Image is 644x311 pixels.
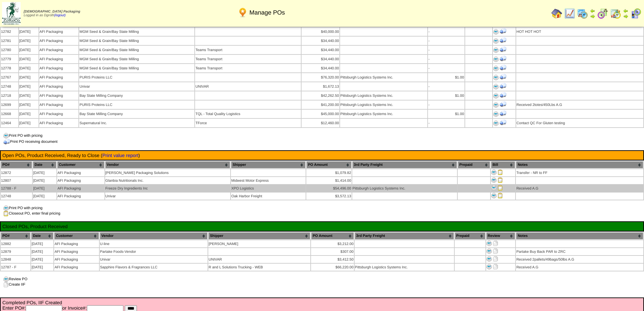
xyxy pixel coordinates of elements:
[208,240,310,247] td: [PERSON_NAME]
[493,29,499,35] img: Print
[19,55,39,63] td: [DATE]
[105,177,231,184] td: Glanbia Nutritionals Inc.
[352,161,457,169] th: 3rd Party Freight
[39,27,79,36] td: AFI Packaging
[1,185,32,192] td: 12788 - F
[516,169,643,176] td: Transfer - NR to FF
[551,8,562,19] img: home.gif
[1,64,18,72] td: 12778
[54,14,66,17] a: (logout)
[195,119,301,127] td: TForce
[79,110,194,118] td: Bay State Milling Company
[39,46,79,54] td: AFI Packaging
[33,193,56,200] td: [DATE]
[428,94,464,98] div: $1.00
[2,152,642,158] td: Open POs, Product Received, Ready to Close ( )
[493,38,499,44] img: Print
[19,64,39,72] td: [DATE]
[500,37,506,44] img: Print Receiving Document
[428,101,464,109] td: -
[302,103,339,107] div: $41,200.00
[24,10,80,14] span: [DEMOGRAPHIC_DATA] Packaging
[493,264,498,269] img: Create IIF
[79,55,194,63] td: MGM Seed & Grain/Bay State Milling
[208,256,310,263] td: UNIVAR
[1,101,18,109] td: 12699
[630,8,641,19] img: calendarcustomer.gif
[311,232,354,240] th: PO Amount
[1,110,18,118] td: 12668
[516,256,643,263] td: Received 2pallets/49bags/50lbs A.G
[57,185,104,192] td: AFI Packaging
[500,55,506,62] img: Print Receiving Document
[1,119,18,127] td: 12464
[54,240,99,247] td: AFI Packaging
[2,2,21,25] img: zoroco-logo-small.webp
[79,91,194,100] td: Bay State Milling Company
[486,264,492,269] img: Print
[3,282,9,287] img: clone.gif
[231,161,306,169] th: Shipper
[500,28,506,35] img: Print Receiving Document
[100,232,208,240] th: Vendor
[500,83,506,89] img: Print Receiving Document
[3,211,9,216] img: clipboard.gif
[19,91,39,100] td: [DATE]
[79,82,194,91] td: Univar
[493,111,499,117] img: Print
[311,242,354,246] div: $3,212.00
[302,30,339,34] div: $40,000.00
[340,110,428,118] td: Pittsburgh Logistics Systems Inc.
[500,46,506,53] img: Print Receiving Document
[493,120,499,126] img: Print
[54,264,99,271] td: AFI Packaging
[311,258,354,262] div: $3,412.50
[428,82,464,91] td: -
[1,37,18,45] td: 12781
[311,265,354,269] div: $66,220.00
[428,112,464,116] div: $1.00
[355,264,454,271] td: Pittsburgh Logistics Systems Inc.
[516,101,643,109] td: Received 2totes/450Lbs A.G
[33,177,56,184] td: [DATE]
[54,256,99,263] td: AFI Packaging
[57,169,104,176] td: AFI Packaging
[102,153,139,158] a: Print value report
[1,82,18,91] td: 12748
[79,37,194,45] td: MGM Seed & Grain/Bay State Milling
[39,55,79,63] td: AFI Packaging
[33,161,56,169] th: Date
[19,101,39,109] td: [DATE]
[39,91,79,100] td: AFI Packaging
[307,179,351,183] div: $1,414.00
[491,177,497,183] img: Print
[19,37,39,45] td: [DATE]
[307,171,351,175] div: $1,079.82
[590,8,595,14] img: arrowleft.gif
[1,177,32,184] td: 12807
[100,248,208,255] td: Partake Foods-Vendor
[39,110,79,118] td: AFI Packaging
[610,8,621,19] img: calendarinout.gif
[500,64,506,71] img: Print Receiving Document
[54,232,99,240] th: Customer
[493,248,498,254] img: Create IIF
[31,248,53,255] td: [DATE]
[39,64,79,72] td: AFI Packaging
[231,177,306,184] td: Midwest Motor Express
[516,27,643,36] td: HOT HOT HOT
[1,91,18,100] td: 12718
[491,170,497,175] img: Print
[39,101,79,109] td: AFI Packaging
[1,256,30,263] td: 12848
[491,161,515,169] th: Bill
[105,193,231,200] td: Univar
[57,161,104,169] th: Customer
[195,46,301,54] td: Teams Transport
[493,75,499,80] img: Print
[498,185,503,191] img: Close PO
[1,193,32,200] td: 12748
[105,161,231,169] th: Vendor
[516,232,643,240] th: Notes
[498,193,503,198] img: Close PO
